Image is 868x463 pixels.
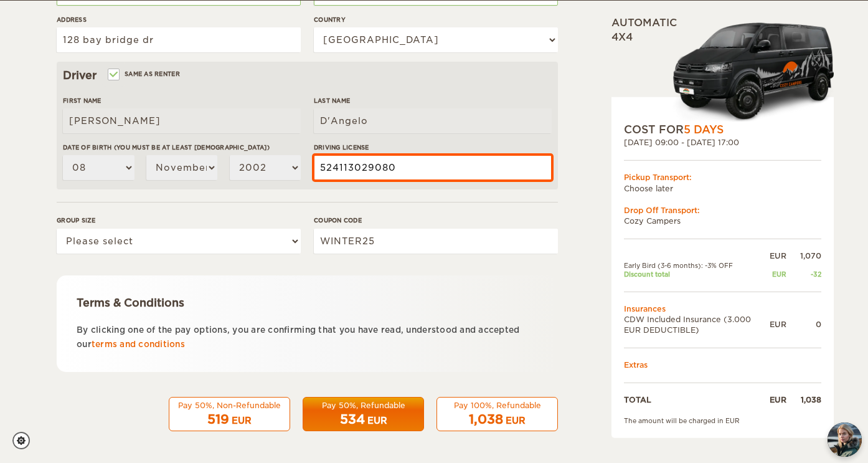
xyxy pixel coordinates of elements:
[770,270,786,279] div: EUR
[169,397,290,432] button: Pay 50%, Non-Refundable 519 EUR
[63,108,301,133] input: e.g. William
[314,143,552,152] label: Driving License
[367,414,387,427] div: EUR
[624,216,821,226] td: Cozy Campers
[314,155,552,180] input: e.g. 14789654B
[684,123,724,136] span: 5 Days
[786,319,821,330] div: 0
[624,122,821,137] div: COST FOR
[63,143,301,152] label: Date of birth (You must be at least [DEMOGRAPHIC_DATA])
[314,15,558,24] label: Country
[770,319,786,330] div: EUR
[436,397,558,432] button: Pay 100%, Refundable 1,038 EUR
[624,416,821,425] div: The amount will be charged in EUR
[109,72,117,80] input: Same as renter
[624,183,821,193] td: Choose later
[624,394,770,405] td: TOTAL
[624,137,821,148] div: [DATE] 09:00 - [DATE] 17:00
[624,261,770,270] td: Early Bird (3-6 months): -3% OFF
[786,251,821,261] div: 1,070
[624,314,770,335] td: CDW Included Insurance (3.000 EUR DEDUCTIBLE)
[207,412,229,427] span: 519
[624,172,821,183] div: Pickup Transport:
[63,96,301,105] label: First Name
[624,360,821,370] td: Extras
[57,216,301,225] label: Group size
[469,412,503,427] span: 1,038
[63,68,552,83] div: Driver
[661,19,834,122] img: Cozy-3.png
[506,414,526,427] div: EUR
[311,400,416,411] div: Pay 50%, Refundable
[611,16,834,122] div: Automatic 4x4
[445,400,550,411] div: Pay 100%, Refundable
[77,323,538,352] p: By clicking one of the pay options, you are confirming that you have read, understood and accepte...
[624,303,821,313] td: Insurances
[77,295,538,310] div: Terms & Conditions
[12,432,38,449] a: Cookie settings
[828,422,862,457] img: Freyja at Cozy Campers
[624,205,821,216] div: Drop Off Transport:
[92,340,185,349] a: terms and conditions
[303,397,424,432] button: Pay 50%, Refundable 534 EUR
[786,270,821,279] div: -32
[624,270,770,279] td: Discount total
[314,216,558,225] label: Coupon code
[109,68,180,80] label: Same as renter
[786,394,821,405] div: 1,038
[57,15,301,24] label: Address
[770,251,786,261] div: EUR
[770,394,786,405] div: EUR
[340,412,365,427] span: 534
[828,422,862,457] button: chat-button
[314,96,552,105] label: Last Name
[314,108,552,133] input: e.g. Smith
[232,414,252,427] div: EUR
[57,27,301,52] input: e.g. Street, City, Zip Code
[177,400,282,411] div: Pay 50%, Non-Refundable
